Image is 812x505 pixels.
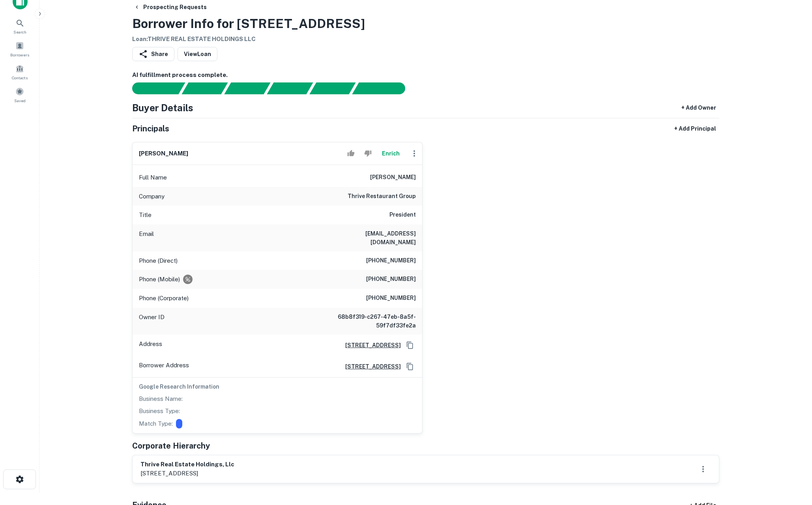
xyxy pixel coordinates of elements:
a: Borrowers [2,38,37,60]
p: Phone (Direct) [139,256,178,266]
h6: thrive real estate holdings, llc [140,460,234,469]
span: Search [13,29,26,35]
span: Borrowers [10,52,29,58]
h6: Loan : THRIVE REAL ESTATE HOLDINGS LLC [132,35,365,44]
div: Requests to not be contacted at this number [183,275,193,284]
h4: Buyer Details [132,101,193,115]
h3: Borrower Info for [STREET_ADDRESS] [132,14,365,33]
button: Accept [344,146,358,161]
p: Title [139,210,152,220]
h6: [PERSON_NAME] [370,173,416,182]
h6: President [389,210,416,220]
button: + Add Owner [678,101,719,115]
button: Enrich [378,146,403,161]
div: Sending borrower request to AI... [123,82,182,94]
div: Your request is received and processing... [181,82,228,94]
p: [STREET_ADDRESS] [140,469,234,478]
span: Saved [14,97,26,104]
p: Business Name: [139,394,183,404]
a: ViewLoan [178,47,217,61]
h5: Principals [132,123,169,135]
button: Reject [361,146,375,161]
a: Search [2,15,37,37]
h6: 68b8f319-c267-47eb-8a5f-59f7df33fe2a [321,312,416,330]
p: Match Type: [139,419,173,428]
p: Business Type: [139,406,180,416]
a: Saved [2,84,37,105]
h6: Google Research Information [139,382,416,391]
p: Borrower Address [139,361,189,372]
p: Phone (Mobile) [139,275,180,284]
p: Owner ID [139,312,165,330]
h6: [EMAIL_ADDRESS][DOMAIN_NAME] [321,229,416,247]
iframe: Chat Widget [773,442,812,480]
a: [STREET_ADDRESS] [339,341,401,350]
button: Share [132,47,174,61]
p: Phone (Corporate) [139,294,189,303]
div: AI fulfillment process complete. [352,82,415,94]
p: Email [139,229,154,247]
div: Documents found, AI parsing details... [224,82,270,94]
a: Contacts [2,61,37,82]
a: [STREET_ADDRESS] [339,362,401,371]
div: Principals found, AI now looking for contact information... [267,82,313,94]
button: Copy Address [404,339,416,351]
button: Copy Address [404,361,416,372]
h6: [PHONE_NUMBER] [366,294,416,303]
p: Full Name [139,173,167,182]
p: Address [139,339,162,351]
h6: [PHONE_NUMBER] [366,275,416,284]
h6: AI fulfillment process complete. [132,71,719,80]
h5: Corporate Hierarchy [132,440,210,452]
h6: [PHONE_NUMBER] [366,256,416,266]
h6: thrive restaurant group [348,192,416,201]
span: Contacts [12,75,28,81]
div: Principals found, still searching for contact information. This may take time... [309,82,355,94]
p: Company [139,192,165,201]
h6: [PERSON_NAME] [139,149,188,158]
button: + Add Principal [671,122,719,136]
